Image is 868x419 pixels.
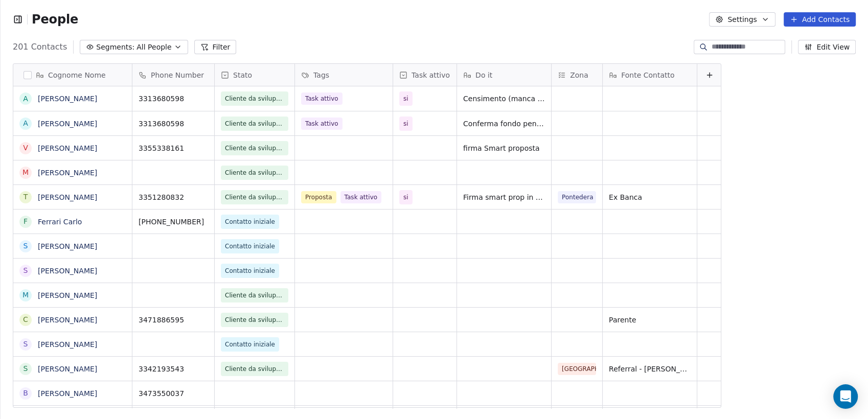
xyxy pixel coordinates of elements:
[151,70,204,80] span: Phone Number
[609,364,691,374] span: Referral - [PERSON_NAME]
[403,192,408,202] span: si
[38,316,97,324] a: [PERSON_NAME]
[225,241,275,251] span: Contatto iniziale
[225,266,275,276] span: Contatto iniziale
[798,40,856,54] button: Edit View
[38,389,97,398] a: [PERSON_NAME]
[139,192,208,202] span: 3351280832
[38,120,97,128] a: [PERSON_NAME]
[457,64,551,86] div: Do it
[139,119,208,129] span: 3313680598
[621,70,674,80] span: Fonte Contatto
[22,167,29,178] div: M
[136,42,171,53] span: All People
[295,64,393,86] div: Tags
[38,267,97,275] a: [PERSON_NAME]
[139,217,208,227] span: [PHONE_NUMBER]
[225,315,284,325] span: Cliente da sviluppare
[393,64,456,86] div: Task attivo
[24,192,28,202] div: T
[403,94,408,104] span: si
[38,144,97,152] a: [PERSON_NAME]
[552,64,602,86] div: Zona
[463,192,545,202] span: Firma smart prop in corso + reinvestimento 26k di disinvestimento
[38,291,97,299] a: [PERSON_NAME]
[24,265,28,276] div: S
[23,118,28,129] div: A
[225,143,284,153] span: Cliente da sviluppare
[784,12,856,27] button: Add Contacts
[13,41,67,53] span: 201 Contacts
[96,42,134,53] span: Segments:
[570,70,588,80] span: Zona
[38,169,97,177] a: [PERSON_NAME]
[225,192,284,202] span: Cliente da sviluppare
[313,70,329,80] span: Tags
[233,70,252,80] span: Stato
[609,315,691,325] span: Parente
[139,315,208,325] span: 3471886595
[24,339,28,350] div: S
[139,143,208,153] span: 3355338161
[215,64,294,86] div: Stato
[139,388,208,399] span: 3473550037
[225,290,284,300] span: Cliente da sviluppare
[225,119,284,129] span: Cliente da sviluppare
[139,94,208,104] span: 3313680598
[132,86,722,408] div: grid
[23,314,28,325] div: C
[225,339,275,350] span: Contatto iniziale
[48,70,106,80] span: Cognome Nome
[603,64,697,86] div: Fonte Contatto
[24,363,28,374] div: S
[463,143,545,153] span: firma Smart proposta
[23,94,28,104] div: A
[24,216,28,227] div: F
[38,193,97,201] a: [PERSON_NAME]
[475,70,492,80] span: Do it
[225,364,284,374] span: Cliente da sviluppare
[139,364,208,374] span: 3342193543
[463,94,545,104] span: Censimento (manca certificato di nascita) + Conferma fondo pensione
[13,86,132,408] div: grid
[22,290,29,300] div: M
[24,241,28,251] div: S
[38,218,82,226] a: Ferrari Carlo
[340,191,382,203] span: Task attivo
[558,363,596,375] span: [GEOGRAPHIC_DATA]
[833,384,858,409] div: Open Intercom Messenger
[709,12,775,27] button: Settings
[301,118,342,130] span: Task attivo
[609,192,691,202] span: Ex Banca
[225,217,275,227] span: Contatto iniziale
[38,340,97,348] a: [PERSON_NAME]
[301,191,336,203] span: Proposta
[38,95,97,103] a: [PERSON_NAME]
[403,119,408,129] span: si
[32,12,78,27] span: People
[463,119,545,129] span: Conferma fondo pensione
[13,64,132,86] div: Cognome Nome
[225,94,284,104] span: Cliente da sviluppare
[412,70,450,80] span: Task attivo
[38,365,97,373] a: [PERSON_NAME]
[558,191,596,203] span: Pontedera
[132,64,214,86] div: Phone Number
[38,242,97,250] a: [PERSON_NAME]
[23,388,28,399] div: B
[225,168,284,178] span: Cliente da sviluppare
[194,40,237,54] button: Filter
[23,143,28,153] div: V
[301,92,342,105] span: Task attivo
